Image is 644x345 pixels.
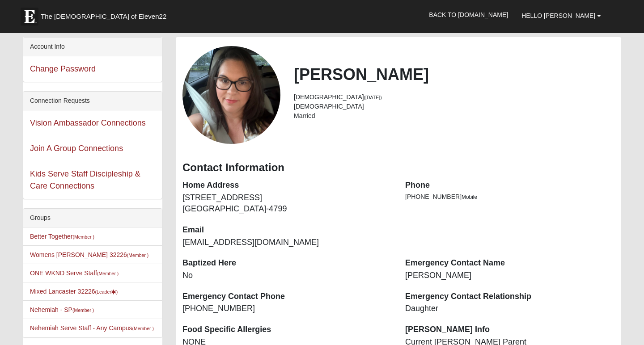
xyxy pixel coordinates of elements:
a: Nehemiah Serve Staff - Any Campus(Member ) [30,324,154,332]
small: (Member ) [72,307,94,313]
dt: Emergency Contact Phone [182,291,392,303]
dd: [PHONE_NUMBER] [182,303,392,315]
small: (Member ) [72,234,94,240]
dd: [PERSON_NAME] [405,270,614,282]
dd: [EMAIL_ADDRESS][DOMAIN_NAME] [182,237,392,248]
a: Join A Group Connections [30,144,123,153]
dt: Emergency Contact Name [405,257,614,269]
small: ([DATE]) [364,95,382,100]
span: Mobile [462,194,477,200]
small: (Member ) [127,252,148,258]
h3: Contact Information [182,161,614,174]
li: Married [294,111,614,121]
div: Account Info [23,38,162,56]
a: ONE WKND Serve Staff(Member ) [30,269,119,277]
a: Back to [DOMAIN_NAME] [422,4,515,26]
dt: [PERSON_NAME] Info [405,324,614,336]
a: Nehemiah - SP(Member ) [30,306,94,313]
a: Kids Serve Staff Discipleship & Care Connections [30,169,140,190]
dt: Email [182,224,392,236]
h2: [PERSON_NAME] [294,65,614,84]
a: Hello [PERSON_NAME] [515,4,608,27]
a: Mixed Lancaster 32226(Leader) [30,288,118,295]
a: Better Together(Member ) [30,233,94,240]
dt: Phone [405,180,614,191]
a: Change Password [30,64,96,73]
div: Connection Requests [23,92,162,110]
dt: Emergency Contact Relationship [405,291,614,303]
a: Womens [PERSON_NAME] 32226(Member ) [30,251,148,258]
a: Vision Ambassador Connections [30,118,146,127]
dd: No [182,270,392,282]
dd: [STREET_ADDRESS] [GEOGRAPHIC_DATA]-4799 [182,192,392,215]
li: [PHONE_NUMBER] [405,192,614,202]
li: [DEMOGRAPHIC_DATA] [294,93,614,102]
a: The [DEMOGRAPHIC_DATA] of Eleven22 [16,3,195,25]
dt: Food Specific Allergies [182,324,392,336]
span: Hello [PERSON_NAME] [521,12,595,19]
dt: Baptized Here [182,257,392,269]
a: View Fullsize Photo [182,46,280,144]
div: Groups [23,209,162,227]
dt: Home Address [182,180,392,191]
img: Eleven22 logo [21,8,38,25]
dd: Daughter [405,303,614,315]
small: (Member ) [132,326,154,331]
span: The [DEMOGRAPHIC_DATA] of Eleven22 [41,12,166,21]
li: [DEMOGRAPHIC_DATA] [294,102,614,111]
small: (Leader ) [95,289,118,295]
small: (Member ) [97,271,119,276]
